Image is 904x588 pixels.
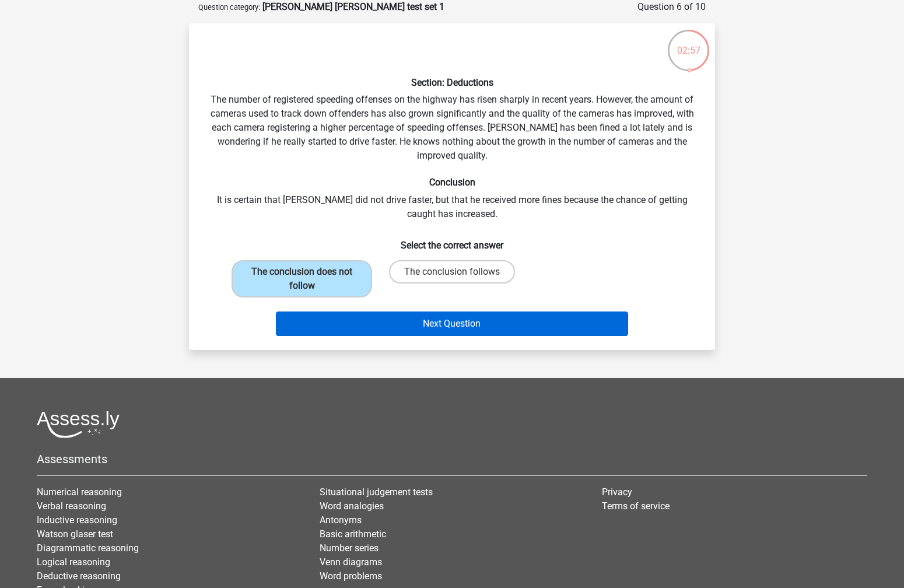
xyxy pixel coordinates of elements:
[667,29,710,58] div: 02:57
[602,487,632,498] a: Privacy
[320,487,433,498] a: Situational judgement tests
[320,542,379,554] a: Number series
[37,542,139,554] a: Diagrammatic reasoning
[37,501,106,512] a: Verbal reasoning
[320,528,386,540] a: Basic arithmetic
[37,487,122,498] a: Numerical reasoning
[320,514,362,526] a: Antonyms
[389,260,515,283] label: The conclusion follows
[320,501,384,512] a: Word analogies
[262,1,444,12] strong: [PERSON_NAME] [PERSON_NAME] test set 1
[208,177,696,188] h6: Conclusion
[208,230,696,251] h6: Select the correct answer
[232,260,372,297] label: The conclusion does not follow
[37,411,120,438] img: Assessly logo
[37,528,113,540] a: Watson glaser test
[37,556,110,568] a: Logical reasoning
[37,452,867,466] h5: Assessments
[602,501,670,512] a: Terms of service
[208,77,696,88] h6: Section: Deductions
[198,3,260,12] small: Question category:
[320,570,382,582] a: Word problems
[37,514,117,526] a: Inductive reasoning
[320,556,382,568] a: Venn diagrams
[276,311,629,336] button: Next Question
[37,570,121,582] a: Deductive reasoning
[194,33,710,341] div: The number of registered speeding offenses on the highway has risen sharply in recent years. Howe...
